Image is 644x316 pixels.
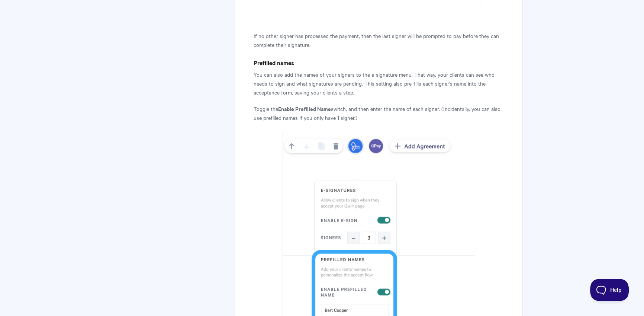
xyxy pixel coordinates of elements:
h4: Prefilled names [254,58,504,67]
p: Toggle the switch, and then enter the name of each signer. (Incidentally, you can also use prefil... [254,104,504,122]
p: If no other signer has processed the payment, then the last signer will be prompted to pay before... [254,31,504,49]
iframe: Toggle Customer Support [590,279,629,301]
strong: Enable Prefilled Name [278,105,331,112]
p: You can also add the names of your signers to the e-signature menu. That way, your clients can se... [254,70,504,97]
